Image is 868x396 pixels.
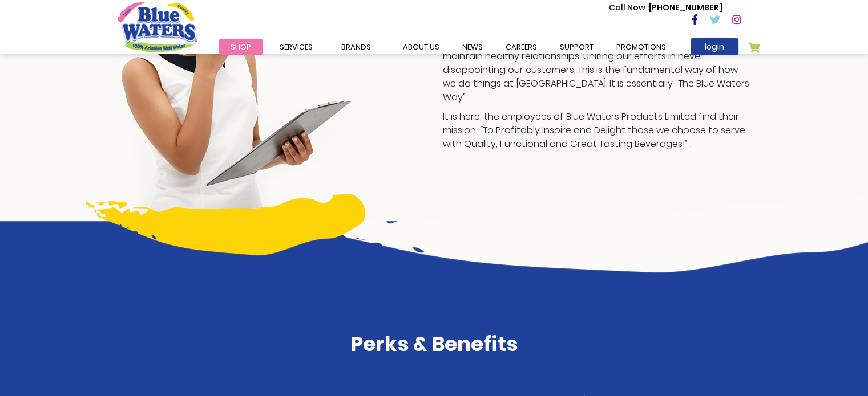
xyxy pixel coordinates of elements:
[451,39,494,55] a: News
[548,39,605,55] a: support
[118,2,197,52] a: store logo
[605,39,677,55] a: Promotions
[609,2,649,13] span: Call Now :
[609,2,722,14] p: [PHONE_NUMBER]
[231,42,251,52] span: Shop
[443,110,751,151] p: It is here, the employees of Blue Waters Products Limited find their mission, “To Profitably Insp...
[341,42,371,52] span: Brands
[494,39,548,55] a: careers
[691,38,738,55] a: login
[443,36,751,104] p: Blue Waters management and employees work daily to create and maintain healthy relationships, uni...
[280,42,313,52] span: Services
[391,39,451,55] a: about us
[86,194,365,255] img: career-yellow-bar.png
[261,197,868,272] img: career-intro-art.png
[118,332,751,356] h4: Perks & Benefits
